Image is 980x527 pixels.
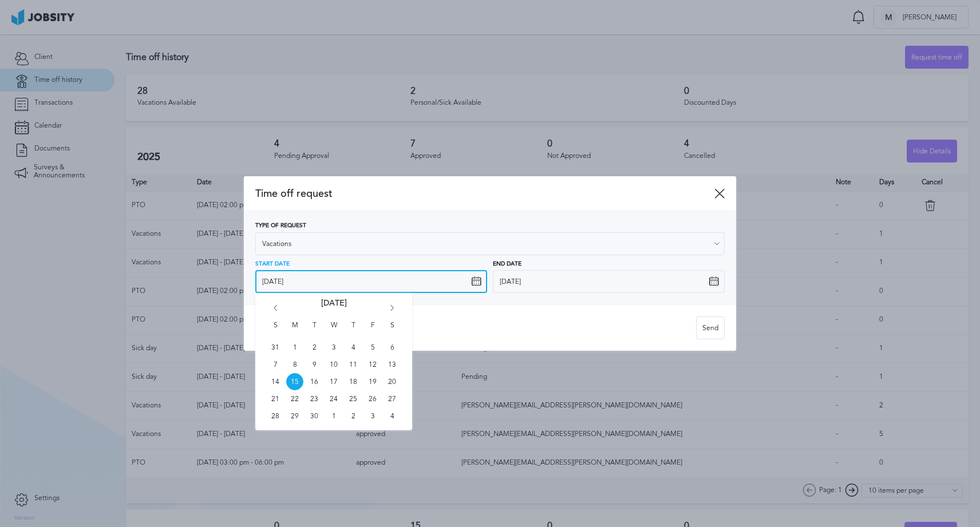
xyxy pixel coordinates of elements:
span: Wed Sep 03 2025 [325,339,342,356]
span: Wed Sep 10 2025 [325,356,342,373]
span: [DATE] [321,299,347,322]
div: Send [697,317,724,340]
span: Sun Sep 21 2025 [267,390,284,407]
span: Type of Request [255,223,306,229]
span: Tue Sep 16 2025 [306,373,323,390]
span: Sat Oct 04 2025 [384,407,401,425]
span: S [267,322,284,339]
span: Wed Sep 17 2025 [325,373,342,390]
span: Sun Sep 07 2025 [267,356,284,373]
span: Fri Sep 05 2025 [364,339,381,356]
span: Start Date [255,261,290,268]
span: Tue Sep 23 2025 [306,390,323,407]
span: Thu Sep 11 2025 [345,356,362,373]
span: Wed Sep 24 2025 [325,390,342,407]
span: Mon Sep 29 2025 [286,407,303,425]
span: Time off request [255,188,714,200]
span: T [345,322,362,339]
span: Tue Sep 09 2025 [306,356,323,373]
span: Sat Sep 20 2025 [384,373,401,390]
span: Thu Oct 02 2025 [345,407,362,425]
span: S [384,322,401,339]
span: Sat Sep 27 2025 [384,390,401,407]
button: Send [696,316,725,339]
span: F [364,322,381,339]
span: Fri Sep 26 2025 [364,390,381,407]
span: Mon Sep 01 2025 [286,339,303,356]
span: Fri Sep 12 2025 [364,356,381,373]
span: Tue Sep 02 2025 [306,339,323,356]
span: Sun Sep 14 2025 [267,373,284,390]
span: Sun Aug 31 2025 [267,339,284,356]
span: Thu Sep 04 2025 [345,339,362,356]
i: Go forward 1 month [387,305,397,315]
span: Fri Sep 19 2025 [364,373,381,390]
i: Go back 1 month [270,305,280,315]
span: W [325,322,342,339]
span: Fri Oct 03 2025 [364,407,381,425]
span: Sat Sep 06 2025 [384,339,401,356]
span: Thu Sep 18 2025 [345,373,362,390]
span: Wed Oct 01 2025 [325,407,342,425]
span: M [286,322,303,339]
span: Mon Sep 22 2025 [286,390,303,407]
span: Sun Sep 28 2025 [267,407,284,425]
span: Mon Sep 08 2025 [286,356,303,373]
span: T [306,322,323,339]
span: Tue Sep 30 2025 [306,407,323,425]
span: Sat Sep 13 2025 [384,356,401,373]
span: Mon Sep 15 2025 [286,373,303,390]
span: End Date [493,261,521,268]
span: Thu Sep 25 2025 [345,390,362,407]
